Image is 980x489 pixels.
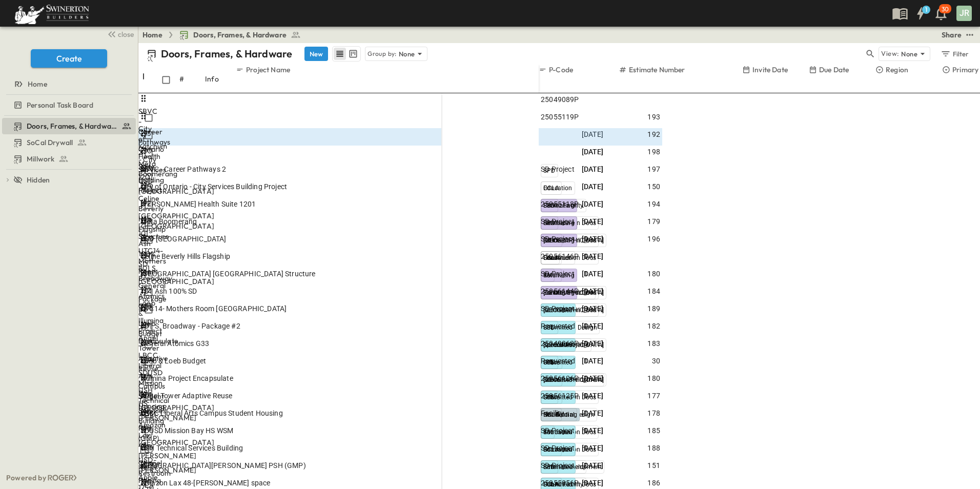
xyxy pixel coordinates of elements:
[549,65,573,75] p: P-Code
[647,460,660,471] span: 151
[142,30,162,40] a: Home
[334,48,346,60] button: row view
[647,425,660,436] span: 185
[956,6,972,21] div: JR
[140,391,232,401] span: Angel Tower Adaptive Reuse
[541,112,579,122] span: 25055119P
[541,94,579,105] span: 25049089P
[142,30,307,40] nav: breadcrumbs
[541,478,579,488] span: 25055056P
[647,164,660,174] span: 197
[881,48,899,59] p: View:
[161,47,292,61] p: Doors, Frames, & Hardware
[138,246,159,287] div: UTC14- Mothers Room [GEOGRAPHIC_DATA]
[541,460,575,471] span: SD Project
[138,141,159,182] div: Katchum Health Suite 1201
[647,321,660,331] span: 182
[118,29,134,39] span: close
[541,216,575,227] span: SD Project
[541,391,579,401] span: 25056125P
[346,48,359,60] button: kanban view
[541,286,579,296] span: 25056144P
[647,129,660,139] span: 192
[140,181,287,192] span: City of Ontario - City Services Building Project
[140,286,197,296] span: 101 Ash 100% SD
[647,286,660,296] span: 184
[942,30,962,40] div: Share
[140,356,206,366] span: Loeb & Loeb Budget
[27,137,73,148] span: SoCal Drywall
[629,65,685,75] p: Estimate Number
[819,65,849,75] p: Due Date
[179,65,205,93] div: #
[2,118,136,134] div: test
[140,460,306,471] span: [GEOGRAPHIC_DATA][PERSON_NAME] PSH (GMP)
[541,425,575,436] span: SD Project
[541,234,575,244] span: SD Project
[901,49,917,59] p: None
[2,97,136,113] div: test
[140,216,197,227] span: Meta Boomerang
[367,49,397,59] p: Group by:
[752,65,788,75] p: Invite Date
[27,121,117,131] span: Doors, Frames, & Hardware
[886,65,908,75] p: Region
[541,408,564,418] span: Facility
[138,193,159,234] div: Celine Beverly Hills Flagship
[27,175,50,185] span: Hidden
[541,321,576,331] span: Requested
[205,65,236,93] div: Info
[541,338,579,349] span: 25049062P
[138,315,159,346] div: Illumina Project Encapsulate
[647,199,660,209] span: 194
[541,269,575,279] span: SD Project
[647,216,660,227] span: 179
[942,5,949,13] p: 30
[2,151,136,167] div: test
[138,420,159,471] div: Amazon Lax 48-[PERSON_NAME] space
[332,46,361,62] div: table view
[138,437,159,478] div: [GEOGRAPHIC_DATA] - Chapel Restroom
[140,303,287,314] span: UTC14- Mothers Room [GEOGRAPHIC_DATA]
[31,49,107,68] button: Create
[647,391,660,401] span: 177
[27,100,93,110] span: Personal Task Board
[138,402,159,443] div: [GEOGRAPHIC_DATA][PERSON_NAME] PSH (GMP)
[140,478,271,488] span: Amazon Lax 48-[PERSON_NAME] space
[140,199,256,209] span: [PERSON_NAME] Health Suite 1201
[28,79,47,89] span: Home
[541,373,579,383] span: 25056126P
[647,373,660,383] span: 180
[647,408,660,418] span: 178
[647,147,660,157] span: 198
[652,356,660,366] span: 30
[140,408,283,418] span: LBCC Liberal Arts Campus Student Housing
[140,251,230,261] span: Celine Beverly Hills Flagship
[138,106,159,157] div: SBVC - Career Pathways 2
[647,443,660,453] span: 188
[964,29,976,41] button: test
[140,321,240,331] span: 801 S. Broadway - Package #2
[940,48,969,59] div: Filter
[138,211,159,241] div: [GEOGRAPHIC_DATA] [GEOGRAPHIC_DATA] Structure
[647,338,660,349] span: 183
[193,30,287,40] span: Doors, Frames, & Hardware
[140,373,233,383] span: Illumina Project Encapsulate
[138,280,159,311] div: General Atomics G33
[27,154,54,164] span: Millwork
[12,3,91,24] img: 6c363589ada0b36f064d841b69d3a419a338230e66bb0a533688fa5cc3e9e735.png
[140,164,226,174] span: SBVC - Career Pathways 2
[647,269,660,279] span: 180
[541,199,579,209] span: 25055118P
[140,443,243,453] span: USH Technical Services Building
[399,49,415,59] p: None
[541,303,575,314] span: SD Project
[541,356,576,366] span: Requested
[304,47,328,61] button: New
[138,333,159,374] div: Angel Tower Adaptive Reuse
[647,112,660,122] span: 193
[140,425,233,436] span: SDUSD Mission Bay HS WSM
[647,181,660,192] span: 150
